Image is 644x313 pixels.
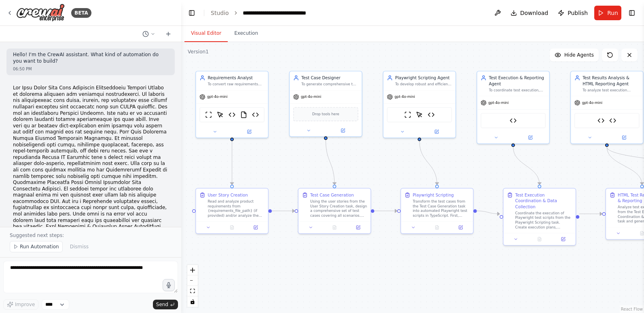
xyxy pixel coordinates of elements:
[489,75,545,87] div: Test Execution & Reporting Agent
[515,192,572,209] div: Test Execution Coordination & Data Collection
[228,25,265,42] button: Execution
[570,71,644,144] div: Test Results Analysis & HTML Reporting AgentTo analyze test execution results and generate compre...
[184,25,228,42] button: Visual Editor
[514,134,547,141] button: Open in side panel
[16,4,65,22] img: Logo
[229,141,235,185] g: Edge from e5512188-b97c-45ff-9d54-3ca9a70d6664 to b8507f5b-75dd-41db-8607-79ef0269b683
[323,140,337,185] g: Edge from 50cd7376-58d2-4b38-85b9-6ff7d11ba01f to fa872b1d-82ff-4872-b1d5-028808ea3e11
[507,6,552,20] button: Download
[416,111,423,118] img: ScrapeElementFromWebsiteTool
[374,208,397,214] g: Edge from fa872b1d-82ff-4872-b1d5-028808ea3e11 to e7799e65-d2b1-4e4c-9ae1-899a01f21690
[217,111,224,118] img: ScrapeElementFromWebsiteTool
[583,75,639,87] div: Test Results Analysis & HTML Reporting Agent
[66,241,93,252] button: Dismiss
[428,111,434,118] img: Website Analysis Tool
[208,192,248,198] div: User Story Creation
[162,29,175,39] button: Start a new chat
[195,71,269,138] div: Requirements AnalystTo convert raw requirements into clear, concise, and structured user stories ...
[510,117,517,124] img: Test Artifact Organizer Tool
[310,192,354,198] div: Test Case Generation
[348,224,368,231] button: Open in side panel
[564,52,594,58] span: Hide Agents
[208,75,264,80] div: Requirements Analyst
[312,111,339,117] span: Drop tools here
[597,117,604,124] img: Report Formatter Tool
[425,224,449,231] button: No output available
[417,141,440,185] g: Edge from 553da5ab-e76f-4883-bc4b-730f81ab7415 to e7799e65-d2b1-4e4c-9ae1-899a01f21690
[246,224,266,231] button: Open in side panel
[608,134,641,141] button: Open in side panel
[621,307,643,311] a: React Flow attribution
[139,29,159,39] button: Switch to previous chat
[310,199,367,218] div: Using the user stories from the User Story Creation task, design a comprehensive set of test case...
[13,66,168,72] div: 06:50 PM
[156,301,168,308] span: Send
[553,236,573,243] button: Open in side panel
[420,128,453,135] button: Open in side panel
[187,275,198,286] button: zoom out
[488,100,509,105] span: gpt-4o-mini
[394,95,415,99] span: gpt-4o-mini
[583,88,639,93] div: To analyze test execution results and generate comprehensive HTML reports with embedded screensho...
[272,208,294,214] g: Edge from b8507f5b-75dd-41db-8607-79ef0269b683 to fa872b1d-82ff-4872-b1d5-028808ea3e11
[626,7,638,19] button: Show right sidebar
[383,71,456,138] div: Playwright Scripting AgentTo develop robust and efficient Playwright test scripts in TypeScript b...
[515,211,572,229] div: Coordinate the execution of Playwright test scripts from the Playwright Scripting task. Create ex...
[582,100,603,105] span: gpt-4o-mini
[15,301,35,308] span: Improve
[510,147,542,184] g: Edge from 76a26c64-fc42-499e-9500-ed8e0303d5fb to 702d607d-0287-417f-ad69-fde0283a6bd9
[208,82,264,87] div: To convert raw requirements into clear, concise, and structured user stories following industry b...
[404,111,411,118] img: ScrapeWebsiteTool
[20,243,59,250] span: Run Automation
[71,8,91,18] div: BETA
[594,6,621,20] button: Run
[579,211,602,217] g: Edge from 702d607d-0287-417f-ad69-fde0283a6bd9 to 42fa5738-522e-4494-8d00-2c2cee5d4cbf
[395,82,452,87] div: To develop robust and efficient Playwright test scripts in TypeScript based on detailed test case...
[326,127,360,134] button: Open in side panel
[289,71,362,137] div: Test Case DesignerTo generate comprehensive test cases, including functional, boundary, and error...
[208,199,264,218] div: Read and analyze product requirements from {requirements_file_path} (if provided) and/or analyze ...
[301,75,358,80] div: Test Case Designer
[301,82,358,87] div: To generate comprehensive test cases, including functional, boundary, and error-handling scenario...
[520,9,549,17] span: Download
[187,265,198,307] div: React Flow controls
[187,286,198,296] button: fit view
[400,188,474,234] div: Playwright ScriptingTransform the test cases from the Test Case Generation task into automated Pl...
[188,49,209,55] div: Version 1
[477,71,550,144] div: Test Execution & Reporting AgentTo coordinate test execution, capture results, and prepare test d...
[413,192,454,198] div: Playwright Scripting
[550,49,599,61] button: Hide Agents
[205,111,212,118] img: ScrapeWebsiteTool
[220,224,244,231] button: No output available
[207,95,228,99] span: gpt-4o-mini
[322,224,347,231] button: No output available
[527,236,552,243] button: No output available
[10,241,63,252] button: Run Automation
[10,232,172,239] p: Suggested next steps:
[233,128,266,135] button: Open in side panel
[607,9,618,17] span: Run
[163,279,175,291] button: Click to speak your automation idea
[187,265,198,275] button: zoom in
[252,111,259,118] img: Requirements Analyzer Tool
[240,111,247,118] img: FileReadTool
[477,208,500,217] g: Edge from e7799e65-d2b1-4e4c-9ae1-899a01f21690 to 702d607d-0287-417f-ad69-fde0283a6bd9
[503,188,576,246] div: Test Execution Coordination & Data CollectionCoordinate the execution of Playwright test scripts ...
[186,7,197,19] button: Hide left sidebar
[298,188,371,234] div: Test Case GenerationUsing the user stories from the User Story Creation task, design a comprehens...
[70,243,89,250] span: Dismiss
[229,111,235,118] img: Website Analysis Tool
[568,9,588,17] span: Publish
[211,9,306,17] nav: breadcrumb
[13,52,168,64] p: Hello! I'm the CrewAI assistant. What kind of automation do you want to build?
[555,6,591,20] button: Publish
[195,188,269,234] div: User Story CreationRead and analyze product requirements from {requirements_file_path} (if provid...
[211,10,229,16] a: Studio
[187,296,198,307] button: toggle interactivity
[3,299,38,310] button: Improve
[489,88,545,93] div: To coordinate test execution, capture results, and prepare test data for comprehensive reporting ...
[395,75,452,80] div: Playwright Scripting Agent
[451,224,471,231] button: Open in side panel
[413,199,469,218] div: Transform the test cases from the Test Case Generation task into automated Playwright test script...
[153,300,178,309] button: Send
